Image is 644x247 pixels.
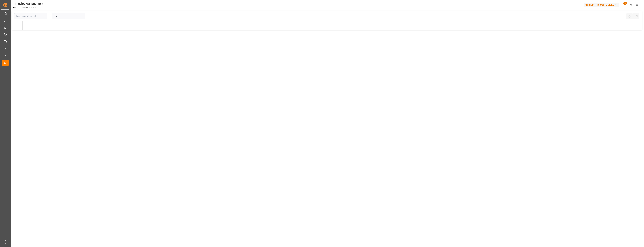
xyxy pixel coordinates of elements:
input: DD-MM-YYYY [52,13,85,19]
button: Help Center [627,2,634,8]
div: Timeslot Management [13,1,43,6]
a: Home [13,6,18,9]
input: Type to search/select [14,13,47,19]
button: show 41 new notifications [620,2,627,8]
button: Melitta Europa GmbH & Co. KG [584,2,620,8]
span: 41 [623,2,627,5]
div: Melitta Europa GmbH & Co. KG [584,3,619,7]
